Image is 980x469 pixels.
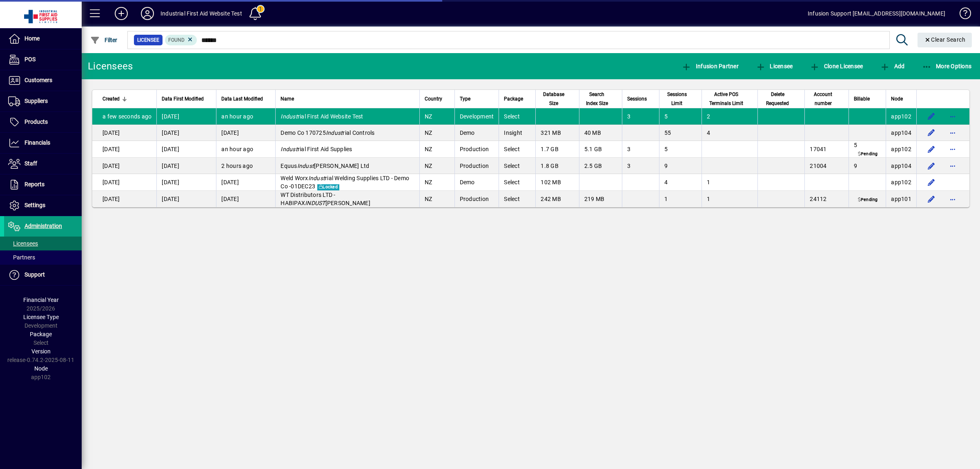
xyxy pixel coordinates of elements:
[891,94,911,103] div: Node
[4,112,82,132] a: Products
[891,146,911,152] span: app102.prod.infusionbusinesssoftware.com
[160,7,242,20] div: Industrial First Aid Website Test
[8,240,38,247] span: Licensees
[891,113,911,120] span: app102.prod.infusionbusinesssoftware.com
[4,250,82,264] a: Partners
[659,191,702,207] td: 1
[499,108,535,125] td: Select
[317,184,339,191] span: Locked
[134,6,160,21] button: Profile
[925,159,938,172] button: Edit
[281,94,414,103] div: Name
[946,159,959,172] button: More options
[281,163,369,169] span: Equus [PERSON_NAME] Ltd
[102,94,120,103] span: Created
[4,49,82,70] a: POS
[579,125,622,141] td: 40 MB
[808,7,945,20] div: Infusion Support [EMAIL_ADDRESS][DOMAIN_NAME]
[707,90,745,108] span: Active POS Terminals Limit
[454,108,499,125] td: Development
[702,191,757,207] td: 1
[664,90,689,108] span: Sessions Limit
[156,141,216,158] td: [DATE]
[659,158,702,174] td: 9
[535,191,579,207] td: 242 MB
[156,108,216,125] td: [DATE]
[156,125,216,141] td: [DATE]
[4,70,82,91] a: Customers
[4,174,82,195] a: Reports
[499,141,535,158] td: Select
[682,63,739,69] span: Infusion Partner
[305,200,325,206] em: INDUST
[102,94,151,103] div: Created
[946,126,959,139] button: More options
[425,94,450,103] div: Country
[763,90,792,108] span: Delete Requested
[808,59,865,74] button: Clone Licensee
[216,191,275,207] td: [DATE]
[810,63,863,69] span: Clone Licensee
[24,56,36,63] span: POS
[168,37,185,43] span: Found
[679,59,741,74] button: Infusion Partner
[23,314,59,320] span: Licensee Type
[216,125,275,141] td: [DATE]
[659,108,702,125] td: 5
[627,94,654,103] div: Sessions
[925,110,938,123] button: Edit
[419,108,454,125] td: NZ
[34,365,48,372] span: Node
[499,191,535,207] td: Select
[924,36,966,43] span: Clear Search
[326,130,343,136] em: Indust
[425,94,442,103] span: Country
[584,90,617,108] div: Search Index Size
[419,141,454,158] td: NZ
[946,110,959,123] button: More options
[92,141,156,158] td: [DATE]
[856,197,879,203] span: Pending
[891,163,911,169] span: app104.prod.infusionbusinesssoftware.com
[627,94,647,103] span: Sessions
[24,98,48,104] span: Suppliers
[24,271,45,278] span: Support
[281,130,374,136] span: Demo Co 170725 rial Controls
[622,141,659,158] td: 3
[156,158,216,174] td: [DATE]
[918,33,972,47] button: Clear
[535,158,579,174] td: 1.8 GB
[24,223,62,229] span: Administration
[31,348,51,355] span: Version
[24,202,45,208] span: Settings
[4,265,82,285] a: Support
[4,154,82,174] a: Staff
[92,191,156,207] td: [DATE]
[702,108,757,125] td: 2
[216,158,275,174] td: 2 hours ago
[622,108,659,125] td: 3
[707,90,753,108] div: Active POS Terminals Limit
[499,125,535,141] td: Insight
[804,191,849,207] td: 24112
[24,160,37,167] span: Staff
[891,130,911,136] span: app104.prod.infusionbusinesssoftware.com
[137,36,159,44] span: Licensee
[108,6,134,21] button: Add
[659,125,702,141] td: 55
[579,191,622,207] td: 219 MB
[854,94,870,103] span: Billable
[221,94,270,103] div: Data Last Modified
[460,94,470,103] span: Type
[454,141,499,158] td: Production
[88,33,120,47] button: Filter
[504,94,523,103] span: Package
[763,90,800,108] div: Delete Requested
[854,94,881,103] div: Billable
[281,175,409,190] span: Weld Worx rial Welding Supplies LTD - Demo Co -01DEC23
[4,133,82,153] a: Financials
[216,174,275,191] td: [DATE]
[849,158,886,174] td: 9
[8,254,35,261] span: Partners
[579,158,622,174] td: 2.5 GB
